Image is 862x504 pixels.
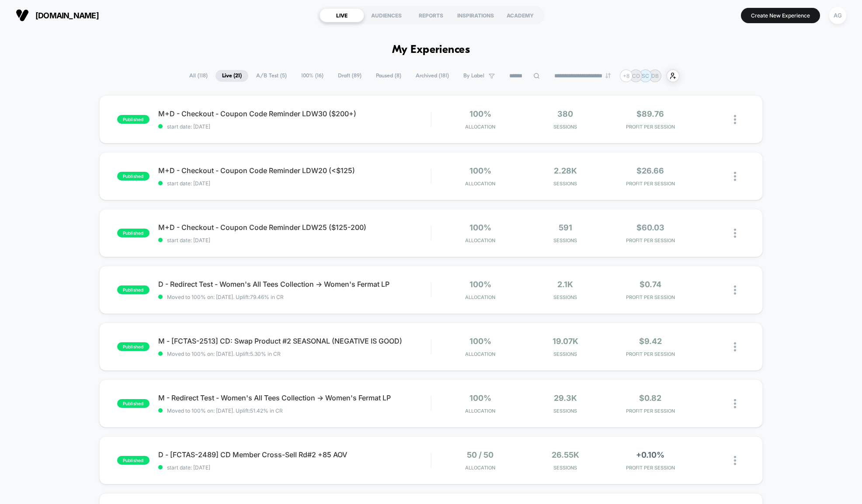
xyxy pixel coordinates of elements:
[369,70,408,82] span: Paused ( 8 )
[117,285,149,294] span: published
[35,11,99,20] span: [DOMAIN_NAME]
[552,450,579,459] span: 26.55k
[469,166,491,175] span: 100%
[639,337,662,346] span: $9.42
[636,166,664,175] span: $26.66
[158,464,431,471] span: start date: [DATE]
[557,109,573,118] span: 380
[636,109,664,118] span: $89.76
[554,393,577,403] span: 29.3k
[525,351,605,357] span: Sessions
[525,408,605,414] span: Sessions
[469,109,491,118] span: 100%
[469,337,491,346] span: 100%
[605,73,611,78] img: end
[158,237,431,243] span: start date: [DATE]
[734,285,736,295] img: close
[610,237,690,243] span: PROFIT PER SESSION
[636,223,664,232] span: $60.03
[158,450,431,459] span: D - [FCTAS-2489] CD Member Cross-Sell Rd#2 +85 AOV
[610,294,690,300] span: PROFIT PER SESSION
[215,70,248,82] span: Live ( 21 )
[469,393,491,403] span: 100%
[610,351,690,357] span: PROFIT PER SESSION
[610,465,690,471] span: PROFIT PER SESSION
[167,294,284,300] span: Moved to 100% on: [DATE] . Uplift: 79.46% in CR
[158,166,431,175] span: M+D - Checkout - Coupon Code Reminder LDW20 (<$125)
[158,223,431,232] span: M+D - Checkout - Coupon Code Reminder LDW25 ($125-200)
[364,8,409,22] div: AUDIENCES
[734,456,736,465] img: close
[465,408,495,414] span: Allocation
[632,73,640,79] p: CO
[117,115,149,124] span: published
[409,8,453,22] div: REPORTS
[465,294,495,300] span: Allocation
[554,166,577,175] span: 2.28k
[158,280,431,288] span: D - Redirect Test - Women's All Tees Collection -> Women's Fermat LP
[734,229,736,238] img: close
[557,280,573,289] span: 2.1k
[553,337,578,346] span: 19.07k
[158,109,431,118] span: M+D - Checkout - Coupon Code Reminder LDW30 ($200+)
[469,280,491,289] span: 100%
[640,280,661,289] span: $0.74
[465,237,495,243] span: Allocation
[642,73,649,79] p: SC
[331,70,368,82] span: Draft ( 89 )
[13,8,101,22] button: [DOMAIN_NAME]
[639,393,661,403] span: $0.82
[158,337,431,345] span: M - [FCTAS-2513] CD: Swap Product #2 SEASONAL (NEGATIVE IS GOOD)
[525,237,605,243] span: Sessions
[117,229,149,237] span: published
[610,124,690,130] span: PROFIT PER SESSION
[465,124,495,130] span: Allocation
[636,450,664,459] span: +0.10%
[525,124,605,130] span: Sessions
[117,399,149,408] span: published
[167,407,283,414] span: Moved to 100% on: [DATE] . Uplift: 51.42% in CR
[734,342,736,351] img: close
[610,408,690,414] span: PROFIT PER SESSION
[734,115,736,124] img: close
[117,342,149,351] span: published
[158,123,431,130] span: start date: [DATE]
[295,70,330,82] span: 100% ( 16 )
[465,181,495,187] span: Allocation
[498,8,542,22] div: ACADEMY
[392,44,470,56] h1: My Experiences
[559,223,572,232] span: 591
[117,172,149,181] span: published
[525,181,605,187] span: Sessions
[610,181,690,187] span: PROFIT PER SESSION
[620,70,633,82] div: + 8
[183,70,214,82] span: All ( 118 )
[167,351,281,357] span: Moved to 100% on: [DATE] . Uplift: 5.30% in CR
[829,7,846,24] div: AG
[465,465,495,471] span: Allocation
[525,465,605,471] span: Sessions
[158,180,431,187] span: start date: [DATE]
[409,70,455,82] span: Archived ( 181 )
[250,70,293,82] span: A/B Test ( 5 )
[463,73,484,79] span: By Label
[320,8,364,22] div: LIVE
[469,223,491,232] span: 100%
[734,172,736,181] img: close
[525,294,605,300] span: Sessions
[651,73,659,79] p: DB
[465,351,495,357] span: Allocation
[117,456,149,465] span: published
[827,7,849,24] button: AG
[741,8,820,23] button: Create New Experience
[467,450,494,459] span: 50 / 50
[16,9,29,22] img: Visually logo
[158,393,431,402] span: M - Redirect Test - Women's All Tees Collection -> Women's Fermat LP
[453,8,498,22] div: INSPIRATIONS
[734,399,736,408] img: close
